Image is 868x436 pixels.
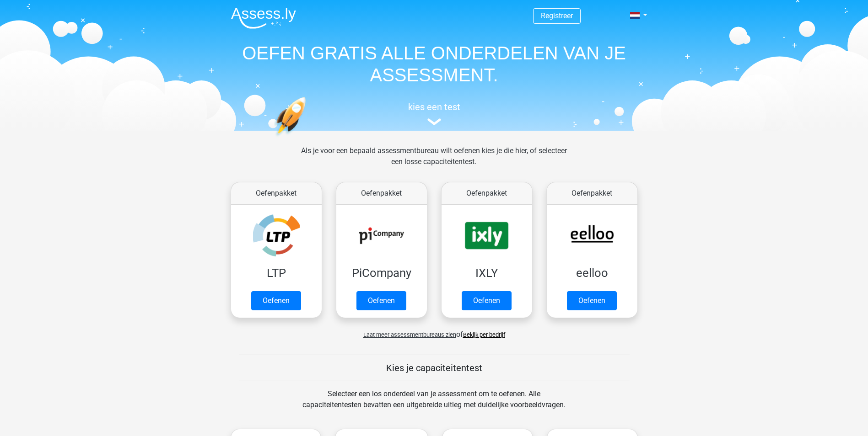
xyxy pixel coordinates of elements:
[363,331,456,338] span: Laat meer assessmentbureaus zien
[239,362,630,373] h5: Kies je capaciteitentest
[224,42,645,86] h1: OEFEN GRATIS ALLE ONDERDELEN VAN JE ASSESSMENT.
[294,145,574,178] div: Als je voor een bepaald assessmentbureau wilt oefenen kies je die hier, of selecteer een losse ca...
[224,101,645,112] h5: kies een test
[462,291,512,310] a: Oefenen
[274,97,341,180] img: oefenen
[231,7,296,29] img: Assessly
[427,118,441,125] img: assessment
[294,388,574,421] div: Selecteer een los onderdeel van je assessment om te oefenen. Alle capaciteitentesten bevatten een...
[224,322,645,340] div: of
[567,291,617,310] a: Oefenen
[463,331,505,338] a: Bekijk per bedrijf
[251,291,301,310] a: Oefenen
[224,101,645,126] a: kies een test
[541,11,573,20] a: Registreer
[356,291,406,310] a: Oefenen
